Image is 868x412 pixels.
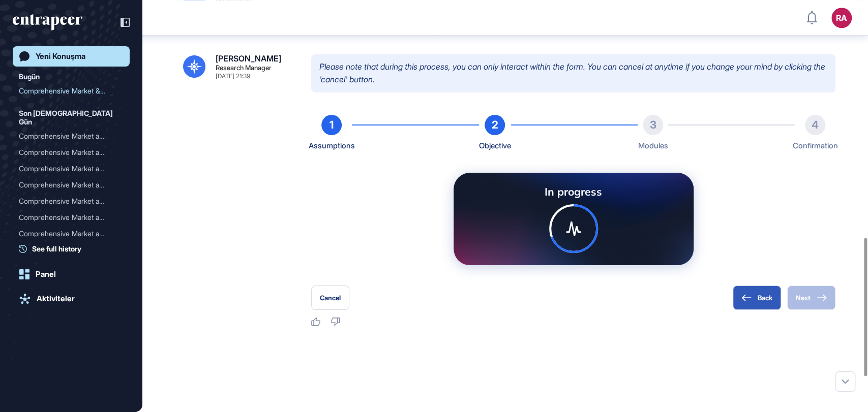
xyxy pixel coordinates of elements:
[479,139,511,152] div: Objective
[643,115,663,135] div: 3
[831,8,852,28] button: RA
[19,107,124,128] div: Son [DEMOGRAPHIC_DATA] Gün
[19,128,115,144] div: Comprehensive Market and ...
[733,286,781,310] button: Back
[19,144,124,161] div: Comprehensive Market and Logistics Research Analysis for Organic Surface-Active Products in Turke...
[32,243,81,254] span: See full history
[19,161,115,177] div: Comprehensive Market and ...
[321,115,342,135] div: 1
[19,209,124,226] div: Comprehensive Market and Logistics Research Analysis for Organic Surface-Active Products (GTIP Co...
[216,54,281,62] div: [PERSON_NAME]
[19,128,124,144] div: Comprehensive Market and Logistics Analysis for Organic Surface-Active Products under GTIP Code 3...
[309,139,355,152] div: Assumptions
[216,65,272,71] div: Research Manager
[311,54,835,92] p: Please note that during this process, you can only interact within the form. You can cancel at an...
[19,83,124,99] div: Comprehensive Market & Competitive Intelligence Report for KFOBIX: Analysis of Anti-Icing Nanocoa...
[19,177,115,193] div: Comprehensive Market and ...
[19,193,115,209] div: Comprehensive Market and ...
[19,193,124,209] div: Comprehensive Market and Logistics Research Analysis for Organic Surface-Active Products in Turke...
[805,115,825,135] div: 4
[19,71,40,83] div: Bugün
[19,243,130,254] a: See full history
[36,270,56,279] div: Panel
[19,144,115,161] div: Comprehensive Market and ...
[19,83,115,99] div: Comprehensive Market & Co...
[13,289,130,309] a: Aktiviteler
[793,139,838,152] div: Confirmation
[19,177,124,193] div: Comprehensive Market and Logistics Research Analysis for Organic Surface-Active Products (GTIP Co...
[216,73,250,79] div: [DATE] 21:39
[19,209,115,226] div: Comprehensive Market and ...
[13,264,130,284] a: Panel
[19,226,124,242] div: Comprehensive Market and Logistics Research Analysis for Organic Surface-Active Products (GTIP Co...
[13,14,82,30] div: entrapeer-logo
[311,286,349,310] button: Cancel
[37,294,75,303] div: Aktiviteler
[13,46,130,67] a: Yeni Konuşma
[638,139,668,152] div: Modules
[19,161,124,177] div: Comprehensive Market and Logistics Research Analysis for Organic Surface-Active Products in Turkey
[19,226,115,242] div: Comprehensive Market and ...
[36,52,85,61] div: Yeni Konuşma
[469,185,677,198] div: In progress
[485,115,505,135] div: 2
